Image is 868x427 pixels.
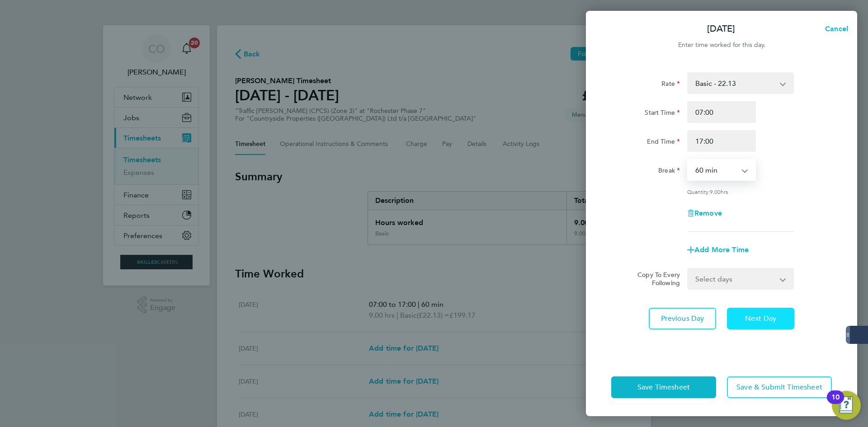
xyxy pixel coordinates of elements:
[637,383,690,392] span: Save Timesheet
[687,246,749,253] button: Add More Time
[694,245,749,254] span: Add More Time
[658,166,680,177] label: Break
[687,101,756,123] input: E.g. 08:00
[736,383,822,392] span: Save & Submit Timesheet
[811,20,857,38] button: Cancel
[727,376,832,398] button: Save & Submit Timesheet
[831,397,840,409] div: 10
[649,308,716,329] button: Previous Day
[832,391,861,420] button: Open Resource Center, 10 new notifications
[661,80,680,90] label: Rate
[707,23,735,35] p: [DATE]
[611,376,716,398] button: Save Timesheet
[727,308,794,329] button: Next Day
[687,130,756,152] input: E.g. 18:00
[647,137,680,148] label: End Time
[645,108,680,119] label: Start Time
[710,188,721,195] span: 9.00
[822,24,848,33] span: Cancel
[630,271,680,287] label: Copy To Every Following
[687,210,722,217] button: Remove
[687,188,794,195] div: Quantity: hrs
[661,314,704,323] span: Previous Day
[586,40,857,51] div: Enter time worked for this day.
[745,314,776,323] span: Next Day
[694,209,722,217] span: Remove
